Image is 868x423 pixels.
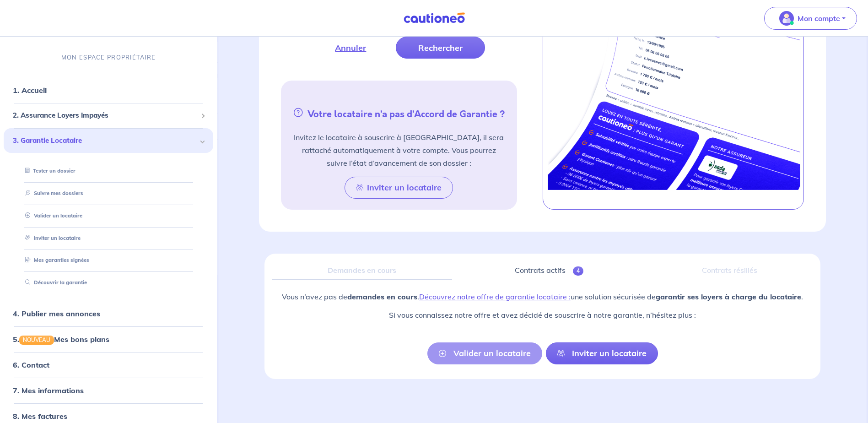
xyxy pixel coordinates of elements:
[22,257,89,264] a: Mes garanties signées
[419,292,571,301] a: Découvrez notre offre de garantie locataire :
[285,106,513,120] h5: Votre locataire n’a pas d’Accord de Garantie ?
[61,53,156,62] p: MON ESPACE PROPRIÉTAIRE
[13,335,109,344] a: 5.NOUVEAUMes bons plans
[15,253,202,268] div: Mes garanties signées
[13,361,49,370] a: 6. Contact
[13,386,84,396] a: 7. Mes informations
[345,177,453,199] button: Inviter un locataire
[13,86,47,95] a: 1. Accueil
[22,235,81,241] a: Inviter un locataire
[13,412,67,421] a: 8. Mes factures
[282,309,803,320] p: Si vous connaissez notre offre et avez décidé de souscrire à notre garantie, n’hésitez plus :
[15,231,202,246] div: Inviter un locataire
[22,168,75,174] a: Tester un dossier
[4,304,213,323] div: 4. Publier mes annonces
[400,12,469,24] img: Cautioneo
[546,342,658,364] a: Inviter un locataire
[764,7,857,30] button: illu_account_valid_menu.svgMon compte
[13,136,197,146] span: 3. Garantie Locataire
[459,261,639,280] a: Contrats actifs4
[15,164,202,179] div: Tester un dossier
[396,37,485,59] button: Rechercher
[4,107,213,125] div: 2. Assurance Loyers Impayés
[22,190,83,196] a: Suivre mes dossiers
[4,81,213,100] div: 1. Accueil
[779,11,794,26] img: illu_account_valid_menu.svg
[22,280,87,286] a: Découvrir la garantie
[4,128,213,153] div: 3. Garantie Locataire
[4,356,213,374] div: 6. Contact
[15,186,202,201] div: Suivre mes dossiers
[4,382,213,400] div: 7. Mes informations
[15,208,202,223] div: Valider un locataire
[573,266,583,276] span: 4
[282,291,803,302] p: Vous n’avez pas de . une solution sécurisée de .
[292,131,506,169] p: Invitez le locataire à souscrire à [GEOGRAPHIC_DATA], il sera rattaché automatiquement à votre co...
[313,37,388,59] button: Annuler
[798,13,840,24] p: Mon compte
[13,309,100,318] a: 4. Publier mes annonces
[656,292,801,301] strong: garantir ses loyers à charge du locataire
[15,276,202,291] div: Découvrir la garantie
[347,292,417,301] strong: demandes en cours
[4,330,213,348] div: 5.NOUVEAUMes bons plans
[13,111,197,121] span: 2. Assurance Loyers Impayés
[22,212,82,219] a: Valider un locataire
